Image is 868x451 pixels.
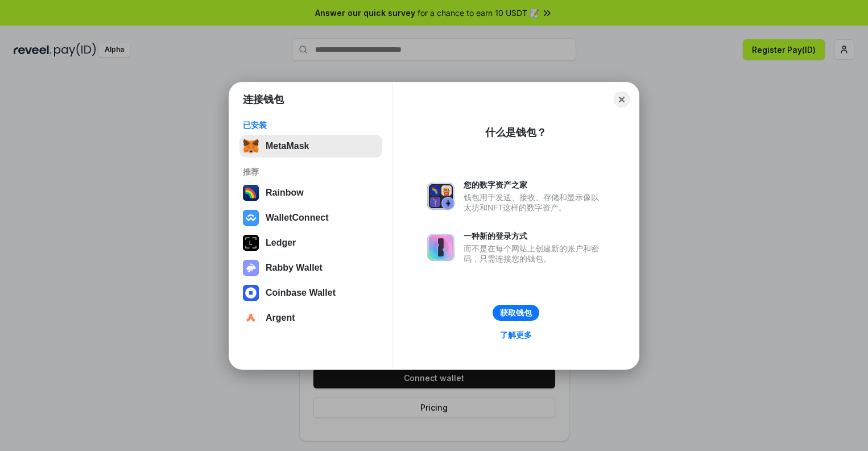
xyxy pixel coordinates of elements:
img: svg+xml,%3Csvg%20xmlns%3D%22http%3A%2F%2Fwww.w3.org%2F2000%2Fsvg%22%20fill%3D%22none%22%20viewBox... [427,183,454,210]
button: Coinbase Wallet [239,282,382,304]
img: svg+xml,%3Csvg%20fill%3D%22none%22%20height%3D%2233%22%20viewBox%3D%220%200%2035%2033%22%20width%... [243,138,259,154]
div: Coinbase Wallet [266,288,336,298]
a: 了解更多 [493,328,539,342]
button: WalletConnect [239,206,382,229]
div: 一种新的登录方式 [464,231,605,241]
button: 获取钱包 [493,305,539,321]
div: Argent [266,313,295,323]
button: Rabby Wallet [239,256,382,279]
img: svg+xml,%3Csvg%20xmlns%3D%22http%3A%2F%2Fwww.w3.org%2F2000%2Fsvg%22%20fill%3D%22none%22%20viewBox... [427,234,454,261]
div: 钱包用于发送、接收、存储和显示像以太坊和NFT这样的数字资产。 [464,192,605,213]
div: 了解更多 [500,330,532,340]
div: Rainbow [266,188,304,198]
div: 获取钱包 [500,308,532,318]
div: 您的数字资产之家 [464,180,605,190]
img: svg+xml,%3Csvg%20xmlns%3D%22http%3A%2F%2Fwww.w3.org%2F2000%2Fsvg%22%20width%3D%2228%22%20height%3... [243,235,259,251]
img: svg+xml,%3Csvg%20xmlns%3D%22http%3A%2F%2Fwww.w3.org%2F2000%2Fsvg%22%20fill%3D%22none%22%20viewBox... [243,260,259,276]
div: 而不是在每个网站上创建新的账户和密码，只需连接您的钱包。 [464,243,605,264]
button: Ledger [239,231,382,254]
img: svg+xml,%3Csvg%20width%3D%2228%22%20height%3D%2228%22%20viewBox%3D%220%200%2028%2028%22%20fill%3D... [243,310,259,326]
div: WalletConnect [266,213,329,223]
div: 推荐 [243,167,379,177]
div: Ledger [266,238,296,248]
img: svg+xml,%3Csvg%20width%3D%2228%22%20height%3D%2228%22%20viewBox%3D%220%200%2028%2028%22%20fill%3D... [243,285,259,301]
div: Rabby Wallet [266,263,323,273]
h1: 连接钱包 [243,93,284,106]
button: Rainbow [239,181,382,204]
div: 什么是钱包？ [485,126,547,139]
img: svg+xml,%3Csvg%20width%3D%22120%22%20height%3D%22120%22%20viewBox%3D%220%200%20120%20120%22%20fil... [243,185,259,201]
button: Close [614,92,630,107]
div: MetaMask [266,141,309,151]
button: MetaMask [239,135,382,158]
img: svg+xml,%3Csvg%20width%3D%2228%22%20height%3D%2228%22%20viewBox%3D%220%200%2028%2028%22%20fill%3D... [243,210,259,226]
div: 已安装 [243,120,379,130]
button: Argent [239,307,382,329]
